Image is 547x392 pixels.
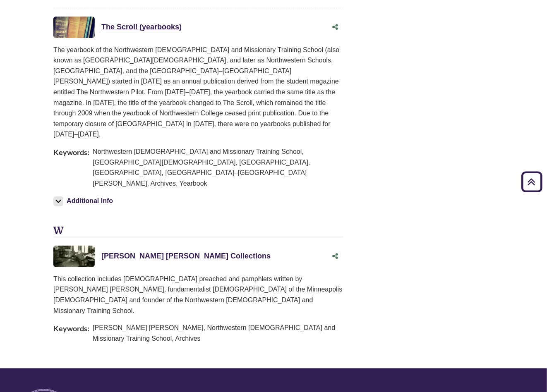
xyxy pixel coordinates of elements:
button: Share this Asset [327,19,343,35]
h3: W [53,225,343,237]
span: Keywords: [53,146,89,189]
span: [PERSON_NAME] [PERSON_NAME], Northwestern [DEMOGRAPHIC_DATA] and Missionary Training School, Arch... [93,323,343,344]
a: The Scroll (yearbooks) [101,23,182,31]
p: The yearbook of the Northwestern [DEMOGRAPHIC_DATA] and Missionary Training School (also known as... [53,45,343,140]
span: Northwestern [DEMOGRAPHIC_DATA] and Missionary Training School, [GEOGRAPHIC_DATA][DEMOGRAPHIC_DAT... [93,146,343,189]
p: This collection includes [DEMOGRAPHIC_DATA] preached and pamphlets written by [PERSON_NAME] [PERS... [53,274,343,316]
a: [PERSON_NAME] [PERSON_NAME] Collections [101,252,271,260]
span: Keywords: [53,323,89,344]
button: Additional Info [53,195,115,207]
a: Back to Top [518,176,545,187]
button: Share this Asset [327,249,343,264]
